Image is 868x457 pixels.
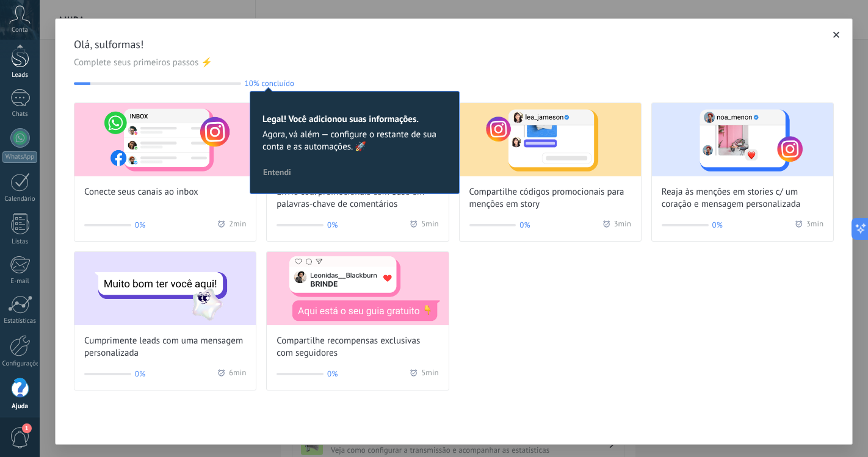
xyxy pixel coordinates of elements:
[460,103,641,176] img: Share promo codes for story mentions
[2,360,38,368] div: Configurações
[74,252,256,325] img: Greet leads with a custom message (Wizard onboarding modal)
[258,163,297,181] button: Entendi
[469,186,631,211] span: Compartilhe códigos promocionais para menções em story
[262,129,447,153] span: Agora, vá além — configure o restante de sua conta e as automações. 🚀
[2,317,38,325] div: Estatísticas
[327,219,338,231] span: 0%
[2,278,38,286] div: E-mail
[262,113,447,125] h2: Legal! Você adicionou suas informações.
[229,368,246,380] span: 6 min
[84,186,198,198] span: Conecte seus canais ao inbox
[12,26,28,34] span: Conta
[2,238,38,246] div: Listas
[74,103,256,176] img: Connect your channels to the inbox
[652,103,833,176] img: React to story mentions with a heart and personalized message
[277,335,438,359] span: Compartilhe recompensas exclusivas com seguidores
[806,219,823,231] span: 3 min
[135,368,145,380] span: 0%
[2,403,38,411] div: Ajuda
[267,252,448,325] img: Share exclusive rewards with followers
[229,219,246,231] span: 2 min
[421,368,438,380] span: 5 min
[662,186,823,211] span: Reaja às menções em stories c/ um coração e mensagem personalizada
[421,219,438,231] span: 5 min
[263,168,291,176] span: Entendi
[74,57,834,69] span: Complete seus primeiros passos ⚡
[135,219,145,231] span: 0%
[712,219,723,231] span: 0%
[2,151,37,163] div: WhatsApp
[74,37,834,52] span: Olá, sulformas!
[245,79,294,88] span: 10% concluído
[2,110,38,118] div: Chats
[2,71,38,79] div: Leads
[327,368,338,380] span: 0%
[2,195,38,203] div: Calendário
[22,423,32,433] span: 1
[84,335,246,359] span: Cumprimente leads com uma mensagem personalizada
[614,219,631,231] span: 3 min
[519,219,530,231] span: 0%
[277,186,438,211] span: Envie cód. promocionais com base em palavras-chave de comentários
